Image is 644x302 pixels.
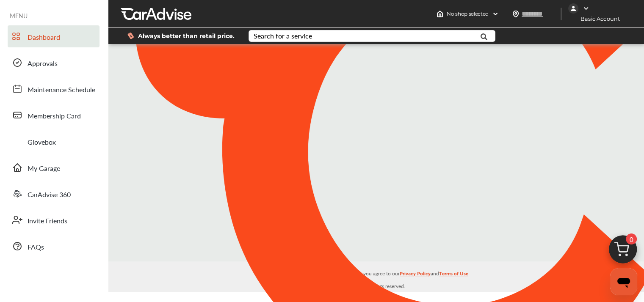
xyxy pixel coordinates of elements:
[8,52,100,74] a: Approvals
[583,5,589,12] img: WGsFRI8htEPBVLJbROoPRyZpYNWhNONpIPPETTm6eUC0GeLEiAAAAAElFTkSuQmCC
[568,3,578,14] img: jVpblrzwTbfkPYzPPzSLxeg0AAAAASUVORK5CYII=
[10,12,28,19] span: MENU
[8,209,100,231] a: Invite Friends
[8,78,100,100] a: Maintenance Schedule
[28,163,60,174] span: My Garage
[28,216,67,227] span: Invite Friends
[138,33,235,39] span: Always better than retail price.
[512,11,519,17] img: location_vector.a44bc228.svg
[8,235,100,257] a: FAQs
[28,85,95,96] span: Maintenance Schedule
[370,137,402,165] img: CA_CheckIcon.cf4f08d4.svg
[8,156,100,178] a: My Garage
[8,104,100,126] a: Membership Card
[626,233,637,244] span: 0
[437,11,443,17] img: header-home-logo.8d720a4f.svg
[28,189,71,200] span: CarAdvise 360
[28,242,44,253] span: FAQs
[108,269,644,277] p: By using the CarAdvise application, you agree to our and
[108,261,644,292] div: © 2025 All rights reserved.
[28,111,81,122] span: Membership Card
[561,8,561,20] img: header-divider.bc55588e.svg
[603,231,643,272] img: cart_icon.3d0951e8.svg
[28,32,60,43] span: Dashboard
[8,25,100,47] a: Dashboard
[610,268,637,295] iframe: Button to launch messaging window
[254,33,312,39] div: Search for a service
[447,11,489,17] span: No shop selected
[28,58,58,69] span: Approvals
[492,11,499,17] img: header-down-arrow.9dd2ce7d.svg
[8,130,100,152] a: Glovebox
[8,183,100,205] a: CarAdvise 360
[127,32,134,39] img: dollor_label_vector.a70140d1.svg
[569,14,626,23] span: Basic Account
[28,137,56,148] span: Glovebox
